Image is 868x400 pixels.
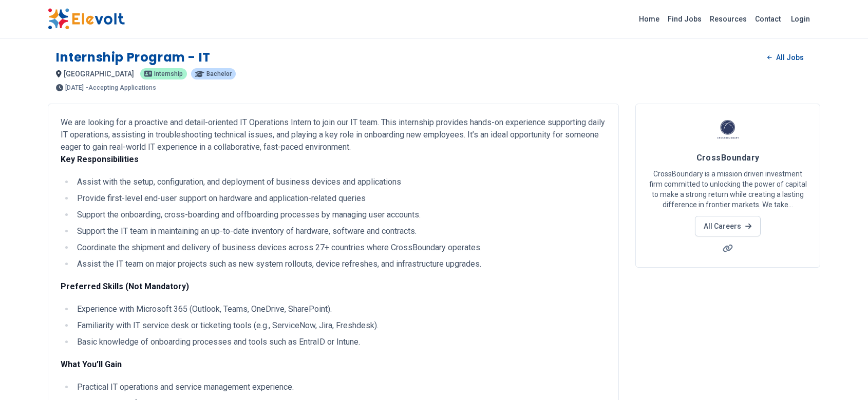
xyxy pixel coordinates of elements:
a: Home [635,11,664,27]
img: CrossBoundary [715,116,741,142]
a: Find Jobs [664,11,706,27]
li: Assist the IT team on major projects such as new system rollouts, device refreshes, and infrastru... [74,258,606,270]
a: Contact [751,11,785,27]
li: Experience with Microsoft 365 (Outlook, Teams, OneDrive, SharePoint). [74,303,606,315]
li: Practical IT operations and service management experience. [74,381,606,393]
strong: Key Responsibilities [61,154,139,164]
span: [DATE] [65,85,84,91]
li: Support the IT team in maintaining an up-to-date inventory of hardware, software and contracts. [74,225,606,237]
li: Coordinate the shipment and delivery of business devices across 27+ countries where CrossBoundary... [74,242,606,254]
span: internship [154,71,183,77]
p: - Accepting Applications [86,85,156,91]
a: All Careers [695,216,760,236]
h1: Internship Program - IT [56,49,211,66]
li: Assist with the setup, configuration, and deployment of business devices and applications [74,176,606,188]
a: Resources [706,11,751,27]
li: Basic knowledge of onboarding processes and tools such as EntraID or Intune. [74,336,606,348]
img: Elevolt [48,8,125,30]
a: Login [785,9,816,29]
li: Familiarity with IT service desk or ticketing tools (e.g., ServiceNow, Jira, Freshdesk). [74,319,606,332]
li: Support the onboarding, cross-boarding and offboarding processes by managing user accounts. [74,209,606,221]
li: Provide first-level end-user support on hardware and application-related queries [74,192,606,205]
a: All Jobs [759,50,812,65]
span: Bachelor [206,71,232,77]
strong: What You’ll Gain [61,359,122,369]
span: [GEOGRAPHIC_DATA] [64,70,134,78]
strong: Preferred Skills (Not Mandatory) [61,282,189,291]
p: CrossBoundary is a mission driven investment firm committed to unlocking the power of capital to ... [648,169,807,210]
span: CrossBoundary [696,153,760,163]
p: We are looking for a proactive and detail-oriented IT Operations Intern to join our IT team. This... [61,116,606,166]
